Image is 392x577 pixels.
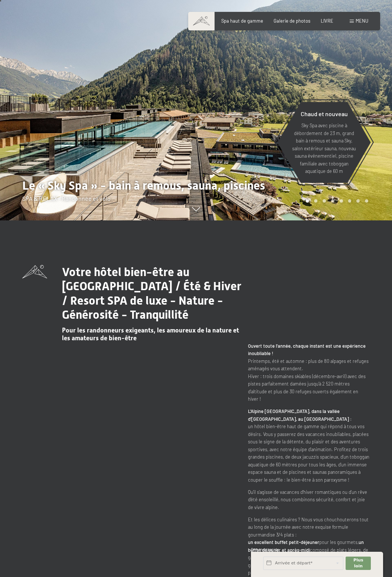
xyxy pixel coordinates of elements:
[321,18,333,24] a: LIVRE
[62,327,239,342] font: Pour les randonneurs exigeants, les amoureux de la nature et les amateurs de bien-être
[251,547,279,552] font: Demande rapide
[331,199,334,203] div: Carrousel Page 4
[356,18,368,24] font: menu
[353,558,363,568] font: Plus loin
[248,373,366,402] font: Hiver : trois domaines skiables (décembre-avril) avec des pistes parfaitement damées jusqu'à 2 52...
[356,199,360,203] div: Page 7 du carrousel
[274,18,310,24] a: Galerie de photos
[306,199,309,203] div: Page 1 du carrousel (diapositive actuelle)
[340,199,343,203] div: Page 5 du carrousel
[303,199,368,203] div: Pagination du carrousel
[248,408,352,422] font: L'Alpine [GEOGRAPHIC_DATA], dans la vallée d'[GEOGRAPHIC_DATA], au [GEOGRAPHIC_DATA] :
[314,199,317,203] div: Page 2 du carrousel
[348,199,352,203] div: Carrousel Page 6
[248,489,367,510] font: Qu'il s'agisse de vacances d'hiver romantiques ou d'un rêve d'été ensoleillé, nous combinons sécu...
[277,102,371,183] a: Chaud et nouveau Sky Spa avec piscine à débordement de 23 m, grand bain à remous et sauna Sky, sa...
[323,199,326,203] div: Page 3 du carrousel
[221,18,263,24] a: Spa haut de gamme
[292,122,356,174] font: Sky Spa avec piscine à débordement de 23 m, grand bain à remous et sauna Sky, salon extérieur sau...
[301,110,348,117] font: Chaud et nouveau
[62,265,241,322] font: Votre hôtel bien-être au [GEOGRAPHIC_DATA] / Été & Hiver / Resort SPA de luxe - Nature - Générosi...
[248,358,369,371] font: Printemps, été et automne : plus de 80 alpages et refuges aménagés vous attendent.
[346,557,371,570] button: Plus loin
[248,539,364,553] font: un buffet déjeuner et après-midi
[248,517,369,538] font: Et les délices culinaires ? Nous vous chouchouterons tout au long de la journée avec notre exquis...
[365,199,368,203] div: Page 8 du carrousel
[248,343,366,356] font: Ouvert toute l'année, chaque instant est une expérience inoubliable !
[248,423,369,482] font: un hôtel bien-être haut de gamme qui répond à tous vos désirs. Vous y passerez des vacances inoub...
[319,539,359,545] font: pour les gourmets,
[248,539,319,545] font: un excellent buffet petit-déjeuner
